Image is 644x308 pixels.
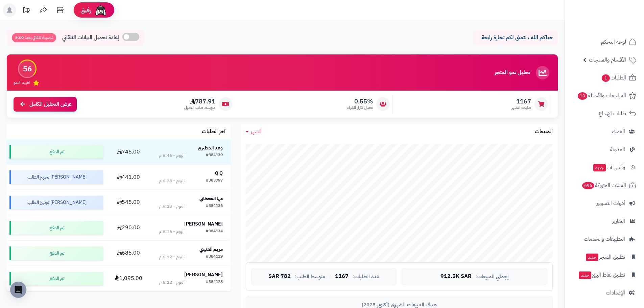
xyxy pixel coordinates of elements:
span: 0.55% [347,98,373,105]
span: الإعدادات [606,288,625,298]
span: المدونة [610,145,625,154]
span: إعادة تحميل البيانات التلقائي [62,34,119,42]
a: طلبات الإرجاع [569,105,640,122]
span: تقييم النمو [14,80,30,86]
strong: مريم العتيبي [199,246,223,253]
a: تحديثات المنصة [18,3,35,19]
h3: تحليل نمو المتجر [495,70,530,76]
div: اليوم - 6:28 م [159,177,185,184]
div: اليوم - 6:16 م [159,228,185,235]
span: 1 [602,74,610,82]
strong: مها القحطاني [199,195,223,202]
h3: آخر الطلبات [202,129,225,135]
div: تم الدفع [9,145,103,159]
td: 545.00 [106,190,151,215]
strong: وعد المطيري [198,144,223,151]
div: #384128 [206,279,223,286]
span: 787.91 [184,98,215,105]
span: التقارير [612,216,625,226]
span: المراجعات والأسئلة [577,91,626,100]
div: تم الدفع [9,221,103,235]
div: اليوم - 6:12 م [159,254,185,260]
a: عرض التحليل الكامل [14,97,77,112]
span: الطلبات [601,73,626,82]
a: المدونة [569,141,640,158]
h3: المبيعات [535,129,553,135]
span: 10 [578,92,588,100]
span: جديد [586,254,598,261]
div: تم الدفع [9,246,103,260]
a: وآتس آبجديد [569,159,640,175]
td: 745.00 [106,139,151,164]
span: 782 SAR [268,274,291,280]
span: جديد [579,271,591,279]
div: #384134 [206,228,223,235]
span: تطبيق نقاط البيع [578,270,625,280]
strong: [PERSON_NAME] [184,220,223,228]
span: متوسط الطلب: [295,274,325,280]
span: معدل تكرار الشراء [347,105,373,111]
div: #384136 [206,203,223,210]
a: لوحة التحكم [569,34,640,50]
div: اليوم - 6:28 م [159,203,185,210]
a: الطلبات1 [569,70,640,86]
strong: Q Q [215,170,223,177]
td: 290.00 [106,215,151,240]
span: | [329,274,331,279]
div: #383797 [206,177,223,184]
div: اليوم - 6:22 م [159,279,185,286]
span: الأقسام والمنتجات [589,55,626,65]
span: الشهر [251,127,262,136]
span: 912.5K SAR [440,274,472,280]
a: تطبيق المتجرجديد [569,249,640,265]
a: التقارير [569,213,640,229]
a: المراجعات والأسئلة10 [569,88,640,104]
div: [PERSON_NAME] تجهيز الطلب [9,196,103,209]
span: طلبات الشهر [511,105,531,111]
span: 696 [582,182,595,189]
span: السلات المتروكة [581,181,626,190]
td: 685.00 [106,241,151,266]
div: Open Intercom Messenger [10,282,26,298]
div: اليوم - 6:46 م [159,152,185,159]
span: تحديث تلقائي بعد: 5:00 [12,33,56,42]
div: [PERSON_NAME] تجهيز الطلب [9,170,103,184]
span: إجمالي المبيعات: [476,274,509,280]
span: عدد الطلبات: [353,274,379,280]
span: طلبات الإرجاع [599,109,626,118]
span: أدوات التسويق [596,198,625,208]
a: الشهر [246,128,262,136]
td: 1,095.00 [106,266,151,291]
span: تطبيق المتجر [585,252,625,262]
p: حياكم الله ، نتمنى لكم تجارة رابحة [478,34,553,42]
span: 1167 [511,98,531,105]
span: متوسط طلب العميل [184,105,215,111]
a: التطبيقات والخدمات [569,231,640,247]
img: ai-face.png [94,3,108,17]
span: عرض التحليل الكامل [29,100,72,108]
a: أدوات التسويق [569,195,640,211]
span: التطبيقات والخدمات [584,234,625,244]
a: العملاء [569,123,640,140]
td: 441.00 [106,165,151,190]
strong: [PERSON_NAME] [184,271,223,278]
a: الإعدادات [569,285,640,301]
div: #384129 [206,254,223,260]
div: تم الدفع [9,272,103,285]
span: جديد [593,164,606,171]
span: 1167 [335,274,349,280]
img: logo-2.png [598,16,638,30]
span: وآتس آب [593,163,625,172]
span: العملاء [612,127,625,136]
a: السلات المتروكة696 [569,177,640,193]
span: لوحة التحكم [601,37,626,47]
a: تطبيق نقاط البيعجديد [569,267,640,283]
div: #384139 [206,152,223,159]
span: رفيق [80,6,91,14]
